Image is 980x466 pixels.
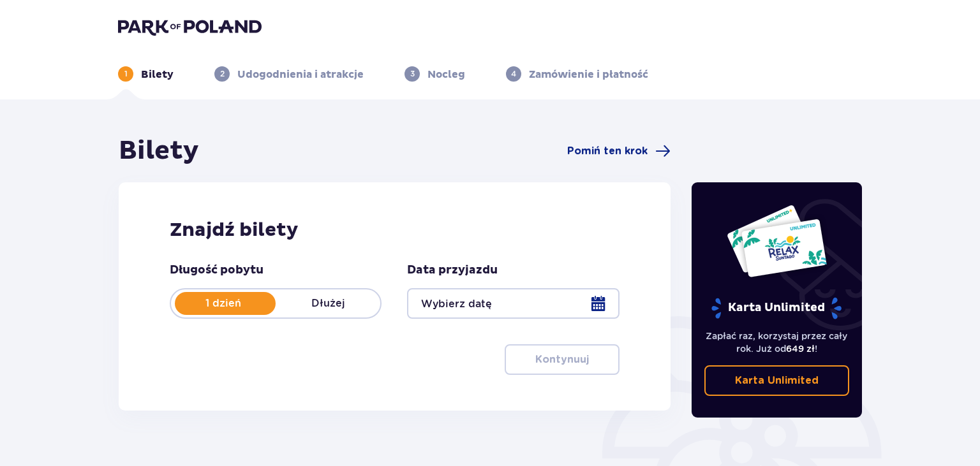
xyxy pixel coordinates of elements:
h2: Znajdź bilety [170,218,620,242]
p: Zamówienie i płatność [529,68,648,82]
p: Nocleg [427,68,465,82]
p: Karta Unlimited [735,374,819,388]
div: 4Zamówienie i płatność [506,66,648,82]
p: 1 [124,68,128,80]
p: Data przyjazdu [407,263,498,278]
p: Dłużej [276,296,380,310]
p: Udogodnienia i atrakcje [237,68,364,82]
button: Kontynuuj [505,344,620,375]
p: Karta Unlimited [710,297,843,319]
h1: Bilety [119,135,199,167]
a: Karta Unlimited [704,365,850,396]
p: Kontynuuj [535,353,589,367]
p: 3 [410,68,415,80]
p: 1 dzień [171,296,276,310]
p: 2 [220,68,225,80]
a: Pomiń ten krok [567,143,671,159]
img: Dwie karty całoroczne do Suntago z napisem 'UNLIMITED RELAX', na białym tle z tropikalnymi liśćmi... [726,204,828,278]
span: 649 zł [786,344,815,354]
img: Park of Poland logo [118,18,262,36]
span: Pomiń ten krok [567,144,648,158]
div: 1Bilety [118,66,174,82]
p: 4 [511,68,516,80]
p: Zapłać raz, korzystaj przez cały rok. Już od ! [704,330,850,355]
p: Długość pobytu [170,263,264,278]
div: 3Nocleg [405,66,465,82]
div: 2Udogodnienia i atrakcje [214,66,364,82]
p: Bilety [141,68,174,82]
